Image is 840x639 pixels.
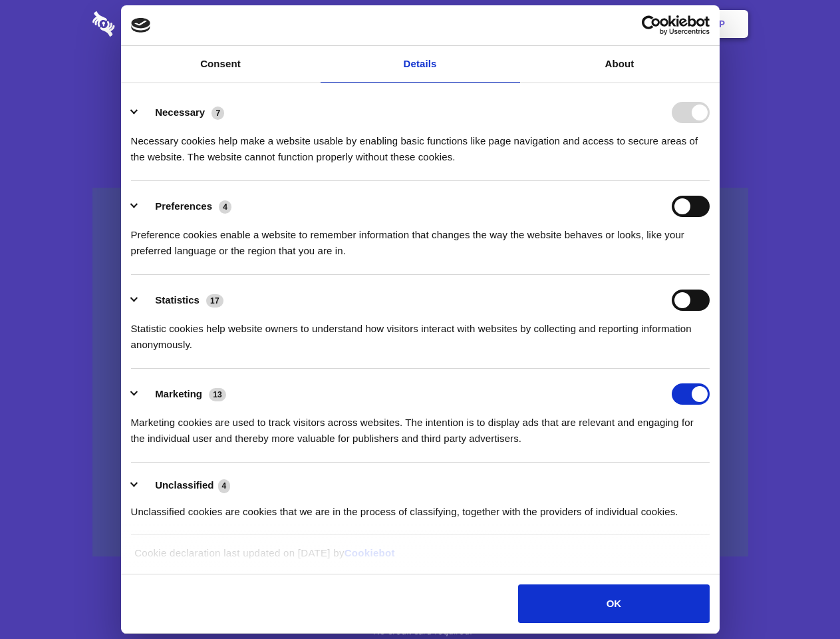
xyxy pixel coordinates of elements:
div: Cookie declaration last updated on [DATE] by [124,545,716,571]
span: 13 [209,388,226,401]
button: OK [518,584,709,623]
img: logo-wordmark-white-trans-d4663122ce5f474addd5e946df7df03e33cb6a1c49d2221995e7729f52c070b2.svg [92,11,206,37]
button: Preferences (4) [131,196,240,217]
a: Contact [539,3,601,45]
h4: Auto-redaction of sensitive data, encrypted data sharing and self-destructing private chats. Shar... [92,121,748,165]
label: Preferences [155,200,212,212]
img: logo [131,18,151,33]
h1: Eliminate Slack Data Loss. [92,60,748,108]
iframe: Drift Widget Chat Controller [773,572,824,623]
button: Statistics (17) [131,290,232,311]
button: Necessary (7) [131,102,233,123]
label: Marketing [155,388,202,399]
span: 17 [206,294,223,308]
div: Necessary cookies help make a website usable by enabling basic functions like page navigation and... [131,123,710,165]
span: 4 [218,479,231,493]
div: Statistic cookies help website owners to understand how visitors interact with websites by collec... [131,311,710,353]
a: Consent [121,46,321,83]
a: Usercentrics Cookiebot - opens in a new window [593,15,710,35]
button: Unclassified (4) [131,477,239,494]
a: Login [603,3,661,45]
a: Wistia video thumbnail [92,188,748,557]
label: Statistics [155,294,200,306]
div: Marketing cookies are used to track visitors across websites. The intention is to display ads tha... [131,405,710,447]
a: Details [321,46,520,83]
button: Marketing (13) [131,383,235,405]
a: Pricing [390,3,448,45]
a: About [520,46,720,83]
span: 4 [219,200,231,214]
div: Preference cookies enable a website to remember information that changes the way the website beha... [131,217,710,259]
span: 7 [211,106,224,120]
div: Unclassified cookies are cookies that we are in the process of classifying, together with the pro... [131,494,710,520]
a: Cookiebot [345,547,395,558]
label: Necessary [155,106,205,118]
